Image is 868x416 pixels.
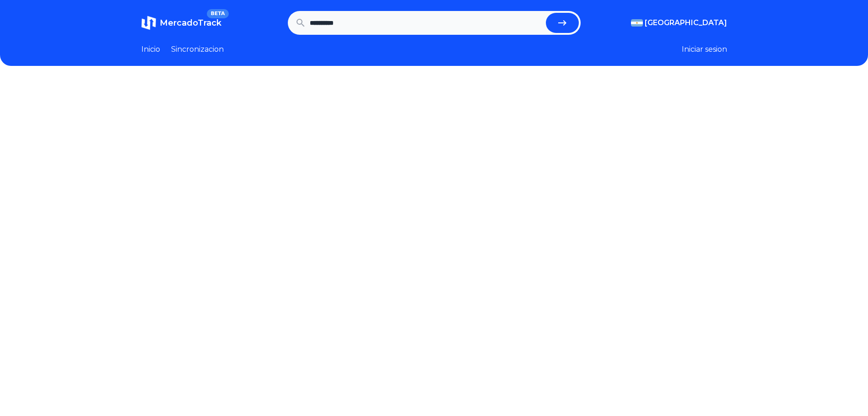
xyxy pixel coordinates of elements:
span: [GEOGRAPHIC_DATA] [645,17,727,28]
span: BETA [207,9,228,18]
a: Inicio [141,44,160,55]
img: Argentina [631,19,643,27]
img: MercadoTrack [141,16,156,30]
button: Iniciar sesion [682,44,727,55]
a: Sincronizacion [171,44,224,55]
button: [GEOGRAPHIC_DATA] [631,17,727,28]
span: MercadoTrack [160,18,221,28]
a: MercadoTrackBETA [141,16,221,30]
